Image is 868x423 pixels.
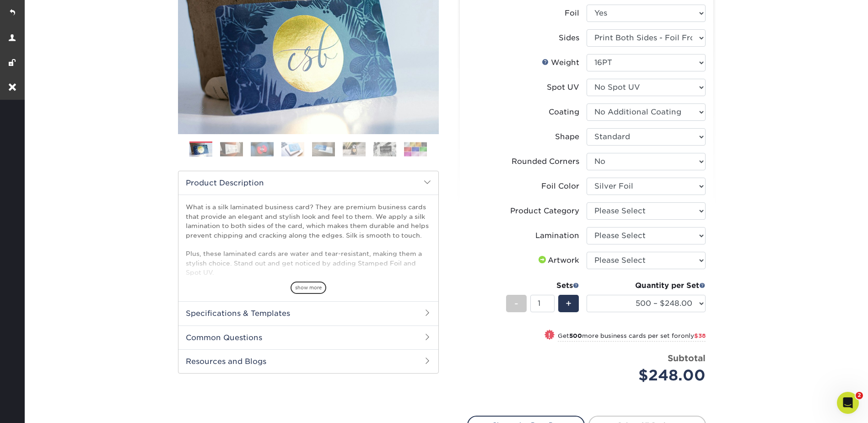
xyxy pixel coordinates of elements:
div: Quantity per Set [587,280,706,291]
div: Foil Color [541,181,579,192]
span: ! [548,331,550,340]
div: $248.00 [593,364,706,386]
div: Shape [555,131,579,142]
span: $38 [694,332,706,339]
div: Rounded Corners [512,156,579,167]
div: Lamination [535,230,579,241]
img: Business Cards 03 [251,142,274,156]
div: Coating [549,107,579,118]
img: Business Cards 01 [189,138,212,161]
p: What is a silk laminated business card? They are premium business cards that provide an elegant a... [186,202,431,352]
img: Business Cards 04 [281,142,304,156]
img: Business Cards 07 [373,142,396,156]
small: Get more business cards per set for [558,332,706,342]
img: Business Cards 08 [404,142,427,156]
div: Weight [542,57,579,68]
div: Product Category [510,206,579,217]
h2: Product Description [178,171,438,195]
iframe: Intercom live chat [837,392,859,414]
span: + [566,297,571,310]
strong: 500 [569,332,582,339]
span: only [681,332,706,339]
div: Sets [506,280,579,291]
img: Business Cards 06 [343,142,366,156]
h2: Specifications & Templates [178,301,438,325]
div: Spot UV [547,82,579,93]
div: Artwork [537,255,579,266]
h2: Resources and Blogs [178,349,438,373]
span: show more [291,282,326,294]
div: Sides [559,33,579,43]
span: - [514,297,518,310]
img: Business Cards 05 [312,142,335,156]
span: 2 [856,392,863,399]
h2: Common Questions [178,325,438,349]
div: Foil [565,8,579,19]
strong: Subtotal [668,353,706,363]
img: Business Cards 02 [220,142,243,156]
